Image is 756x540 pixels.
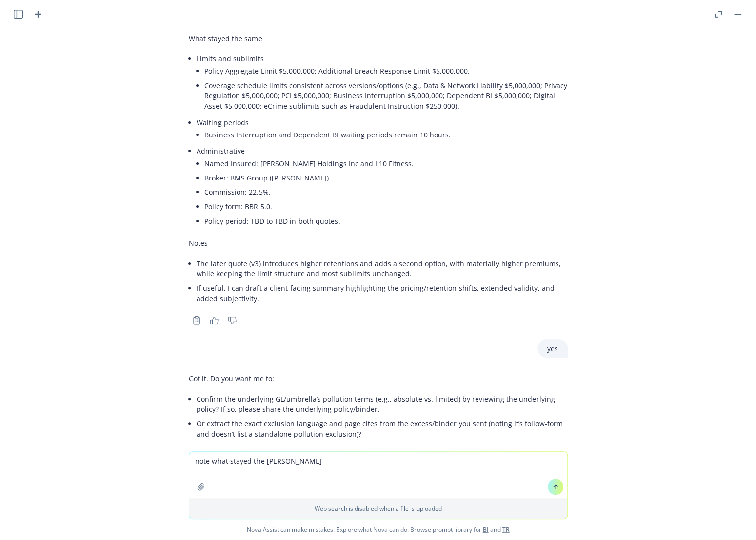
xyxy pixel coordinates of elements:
p: Notes [189,238,568,248]
li: Confirm the underlying GL/umbrella’s pollution terms (e.g., absolute vs. limited) by reviewing th... [197,392,568,416]
p: Got it. Do you want me to: [189,373,568,384]
textarea: note what stayed the sa [189,452,567,498]
li: Named Insured: [PERSON_NAME] Holdings Inc and L10 Fitness. [204,156,568,171]
p: Web search is disabled when a file is uploaded [195,504,561,513]
li: Coverage schedule limits consistent across versions/options (e.g., Data & Network Liability $5,00... [204,78,568,113]
li: Policy period: TBD to TBD in both quotes. [204,214,568,228]
span: Nova Assist can make mistakes. Explore what Nova can do: Browse prompt library for and [4,519,752,540]
p: What stayed the same [189,33,568,44]
li: Administrative [197,144,568,230]
li: Business Interruption and Dependent BI waiting periods remain 10 hours. [204,128,568,142]
li: Waiting periods [197,115,568,144]
li: Broker: BMS Group ([PERSON_NAME]). [204,171,568,185]
li: The later quote (v3) introduces higher retentions and adds a second option, with materially highe... [197,256,568,281]
li: Commission: 22.5%. [204,185,568,199]
a: BI [483,525,489,534]
svg: Copy to clipboard [192,316,201,325]
li: Or extract the exact exclusion language and page cites from the excess/binder you sent (noting it... [197,416,568,441]
p: Tell me which you prefer, and I’ll proceed. [189,449,568,459]
li: Limits and sublimits [197,51,568,115]
li: If useful, I can draft a client-facing summary highlighting the pricing/retention shifts, extende... [197,281,568,306]
a: TR [502,525,510,534]
li: Policy form: BBR 5.0. [204,199,568,214]
button: Thumbs down [224,314,240,327]
li: Policy Aggregate Limit $5,000,000; Additional Breach Response Limit $5,000,000. [204,64,568,78]
p: yes [547,343,558,354]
